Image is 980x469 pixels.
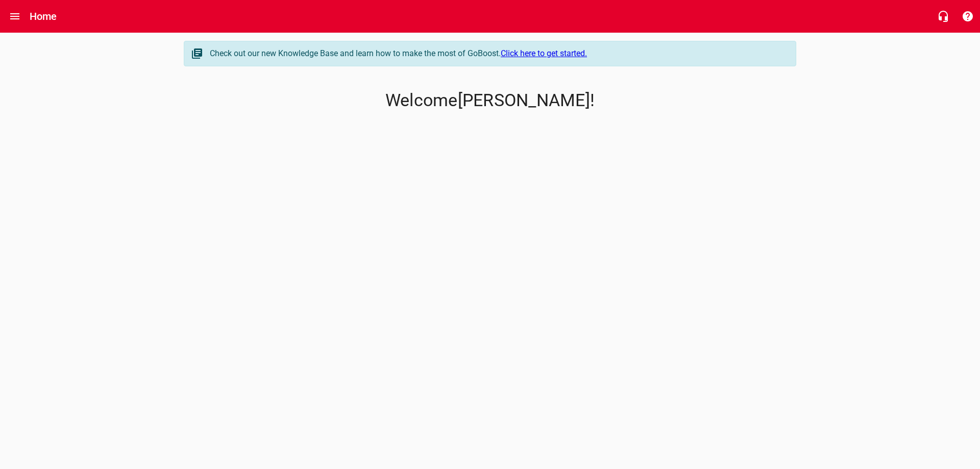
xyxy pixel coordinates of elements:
[184,90,796,111] p: Welcome [PERSON_NAME] !
[955,4,980,29] button: Support Portal
[931,4,955,29] button: Live Chat
[210,47,786,60] div: Check out our new Knowledge Base and learn how to make the most of GoBoost.
[501,48,587,58] a: Click here to get started.
[30,8,57,24] h6: Home
[3,4,27,29] button: Open drawer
